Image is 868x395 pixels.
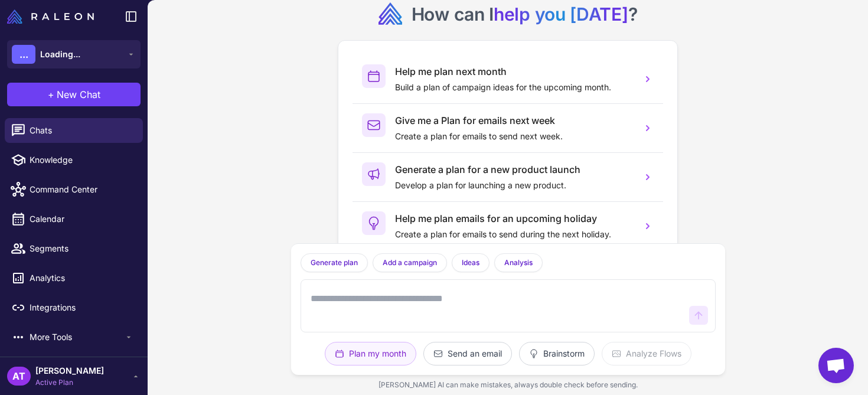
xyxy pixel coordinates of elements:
[30,331,124,344] span: More Tools
[5,295,143,320] a: Integrations
[395,228,632,241] p: Create a plan for emails to send during the next holiday.
[5,266,143,290] a: Analytics
[7,40,141,68] button: ...Loading...
[504,257,533,268] span: Analysis
[30,154,133,167] span: Knowledge
[30,183,133,196] span: Command Center
[395,81,632,94] p: Build a plan of campaign ideas for the upcoming month.
[30,301,133,314] span: Integrations
[462,257,479,268] span: Ideas
[311,257,358,268] span: Generate plan
[12,45,35,64] div: ...
[395,64,632,79] h3: Help me plan next month
[395,211,632,226] h3: Help me plan emails for an upcoming holiday
[395,179,632,192] p: Develop a plan for launching a new product.
[423,342,512,365] button: Send an email
[30,272,133,285] span: Analytics
[7,83,141,106] button: +New Chat
[57,87,100,102] span: New Chat
[5,118,143,143] a: Chats
[35,377,104,388] span: Active Plan
[5,207,143,231] a: Calendar
[494,4,628,25] span: help you [DATE]
[602,342,691,365] button: Analyze Flows
[395,113,632,128] h3: Give me a Plan for emails next week
[5,148,143,172] a: Knowledge
[818,348,854,383] a: Open chat
[452,253,490,272] button: Ideas
[325,342,416,365] button: Plan my month
[412,2,638,26] h2: How can I ?
[301,253,368,272] button: Generate plan
[395,162,632,177] h3: Generate a plan for a new product launch
[30,124,133,137] span: Chats
[40,48,80,61] span: Loading...
[519,342,595,365] button: Brainstorm
[5,177,143,202] a: Command Center
[395,130,632,143] p: Create a plan for emails to send next week.
[383,257,437,268] span: Add a campaign
[7,9,94,24] img: Raleon Logo
[30,242,133,255] span: Segments
[7,367,31,386] div: AT
[494,253,543,272] button: Analysis
[373,253,447,272] button: Add a campaign
[48,87,54,102] span: +
[35,364,104,377] span: [PERSON_NAME]
[291,375,725,395] div: [PERSON_NAME] AI can make mistakes, always double check before sending.
[5,236,143,261] a: Segments
[30,213,133,226] span: Calendar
